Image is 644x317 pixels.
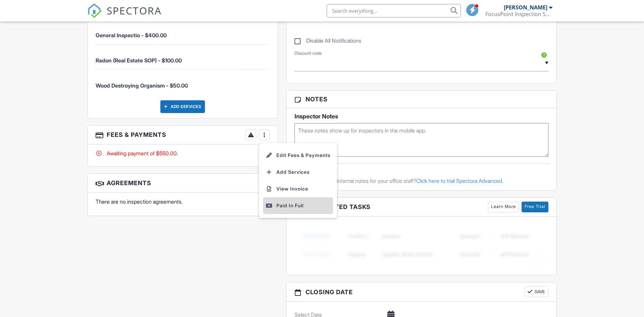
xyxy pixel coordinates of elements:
[416,177,503,184] a: Click here to trial Spectora Advanced.
[96,19,270,45] li: Manual fee: General Inspectio
[96,57,182,64] span: Radon (Real Estate SOP) - $100.00
[160,100,205,113] div: Add Services
[87,9,162,23] a: SPECTORA
[96,150,270,157] div: Awaiting payment of $550.00.
[504,4,547,11] div: [PERSON_NAME]
[488,202,519,212] a: Learn More
[286,91,556,108] h3: Notes
[327,4,461,17] input: Search everything...
[291,177,551,184] p: Want timestamped internal notes for your office staff?
[524,286,548,297] button: Save
[294,50,322,56] label: Discount code
[96,45,270,70] li: Manual fee: Radon (Real Estate SOP)
[88,174,278,193] h3: Agreements
[306,287,353,297] span: Closing date
[294,222,548,269] img: blurred-tasks-251b60f19c3f713f9215ee2a18cbf2105fc2d72fcd585247cf5e9ec0c957c1dd.png
[294,113,548,120] h5: Inspector Notes
[96,198,270,205] p: There are no inspection agreements.
[87,3,102,18] img: The Best Home Inspection Software - Spectora
[96,70,270,95] li: Manual fee: Wood Destroying Organism
[88,125,278,145] h3: Fees & Payments
[522,202,548,212] a: Free Trial
[485,11,552,17] div: FocusPoint Inspection Services LLC
[294,38,361,46] label: Disable All Notifications
[291,170,551,177] div: Office Notes
[107,3,162,17] span: SPECTORA
[96,32,167,39] span: General Inspectio - $400.00
[306,202,371,211] span: Associated Tasks
[96,82,188,89] span: Wood Destroying Organism - $50.00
